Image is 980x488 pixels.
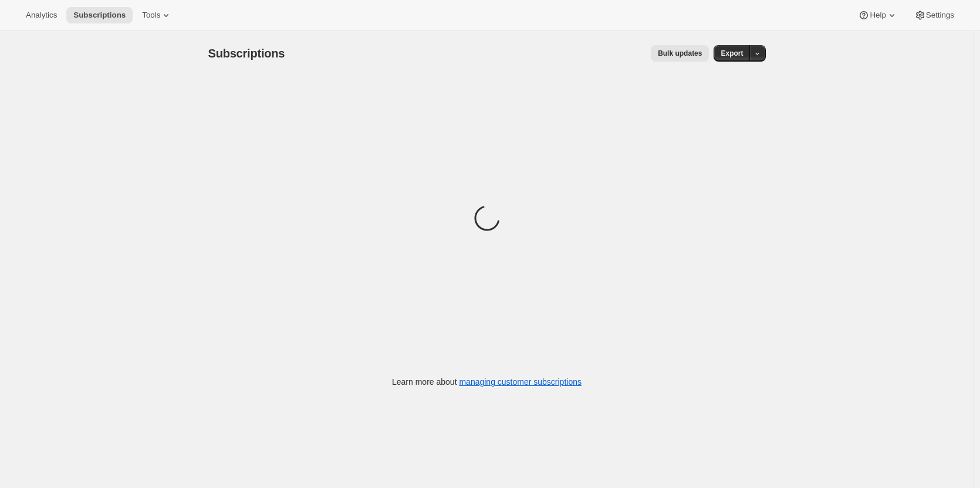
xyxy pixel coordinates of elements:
[658,49,702,58] span: Bulk updates
[135,7,179,23] button: Tools
[26,11,57,20] span: Analytics
[926,11,954,20] span: Settings
[142,11,160,20] span: Tools
[73,11,126,20] span: Subscriptions
[907,7,961,23] button: Settings
[208,47,285,60] span: Subscriptions
[851,7,904,23] button: Help
[870,11,886,20] span: Help
[459,377,582,387] a: managing customer subscriptions
[651,45,709,62] button: Bulk updates
[19,7,64,23] button: Analytics
[66,7,133,23] button: Subscriptions
[392,376,582,388] p: Learn more about
[714,45,750,62] button: Export
[721,49,743,58] span: Export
